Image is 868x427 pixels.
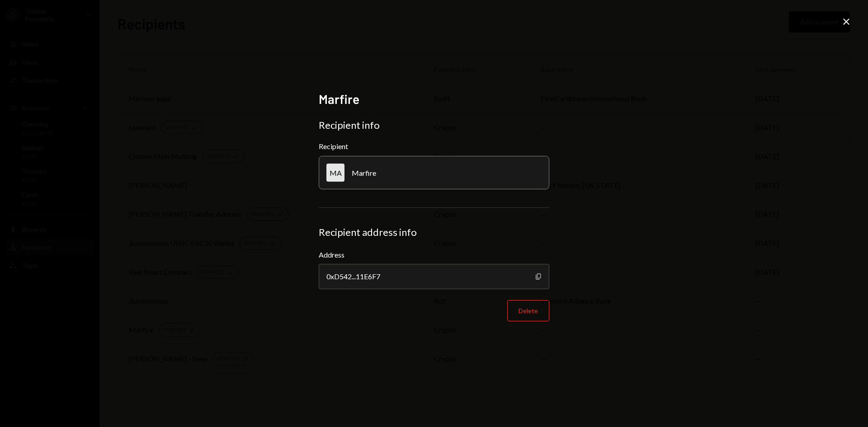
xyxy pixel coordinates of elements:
label: Address [319,249,549,260]
div: Recipient address info [319,226,549,239]
button: Delete [507,300,549,321]
div: Recipient [319,142,549,150]
div: Marfire [352,169,376,177]
div: 0xD542...11E6F7 [319,264,549,289]
div: MA [326,164,344,182]
h2: Marfire [319,90,549,108]
div: Recipient info [319,119,549,131]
